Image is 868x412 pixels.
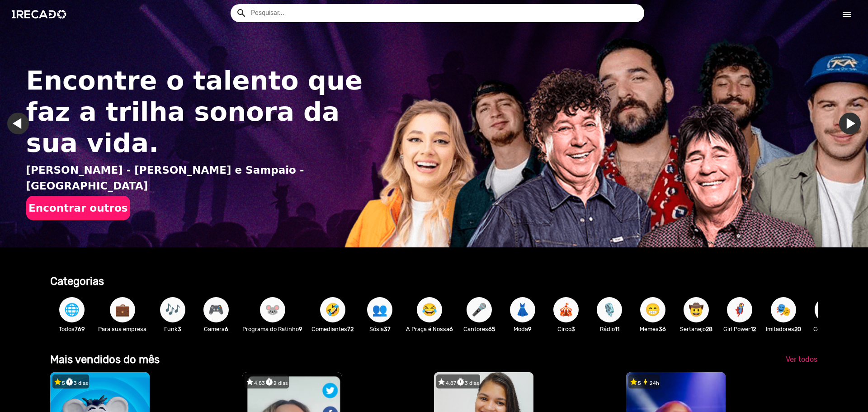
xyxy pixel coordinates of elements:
[325,297,340,322] span: 🤣
[684,297,709,322] button: 🤠
[597,297,622,322] button: 🎙️
[244,4,644,22] input: Pesquisar...
[645,297,660,322] span: 😁
[50,353,160,366] b: Mais vendidos do mês
[750,326,756,332] b: 12
[59,297,85,322] button: 🌐
[64,297,80,322] span: 🌐
[417,297,442,322] button: 😂
[689,297,704,322] span: 🤠
[766,325,801,333] p: Imitadores
[467,297,492,322] button: 🎤
[810,325,844,333] p: Cosplay
[98,325,146,333] p: Para sua empresa
[558,297,574,322] span: 🎪
[592,325,627,333] p: Rádio
[505,325,540,333] p: Moda
[26,162,373,194] p: [PERSON_NAME] - [PERSON_NAME] e Sampaio - [GEOGRAPHIC_DATA]
[462,325,496,333] p: Cantores
[771,297,796,322] button: 🎭
[208,297,224,322] span: 🎮
[260,297,285,322] button: 🐭
[786,355,817,364] span: Ver todos
[449,326,453,332] b: 6
[636,325,670,333] p: Memes
[165,297,180,322] span: 🎶
[553,297,579,322] button: 🎪
[515,297,530,322] span: 👗
[372,297,387,322] span: 👥
[55,325,89,333] p: Todos
[160,297,185,322] button: 🎶
[363,325,397,333] p: Sósia
[242,325,302,333] p: Programa do Ratinho
[225,326,228,332] b: 6
[26,196,130,220] button: Encontrar outros
[199,325,233,333] p: Gamers
[156,325,190,333] p: Funk
[422,297,437,322] span: 😂
[571,326,575,332] b: 3
[115,297,130,322] span: 💼
[406,325,453,333] p: A Praça é Nossa
[384,326,391,332] b: 37
[679,325,713,333] p: Sertanejo
[367,297,392,322] button: 👥
[706,326,712,332] b: 28
[549,325,583,333] p: Circo
[178,326,181,332] b: 3
[236,8,247,19] mat-icon: Example home icon
[50,275,104,288] b: Categorias
[472,297,487,322] span: 🎤
[110,297,135,322] button: 💼
[602,297,617,322] span: 🎙️
[75,326,85,332] b: 769
[347,326,354,332] b: 72
[615,326,619,332] b: 11
[203,297,229,322] button: 🎮
[311,325,354,333] p: Comediantes
[510,297,535,322] button: 👗
[841,9,852,20] mat-icon: Início
[26,65,373,159] h1: Encontre o talento que faz a trilha sonora da sua vida.
[659,326,666,332] b: 36
[488,326,495,332] b: 65
[299,326,302,332] b: 9
[776,297,791,322] span: 🎭
[265,297,280,322] span: 🐭
[528,326,532,332] b: 9
[640,297,665,322] button: 😁
[722,325,757,333] p: Girl Power
[7,113,29,134] a: Ir para o último slide
[727,297,752,322] button: 🦸‍♀️
[320,297,345,322] button: 🤣
[839,113,861,134] a: Ir para o próximo slide
[794,326,801,332] b: 20
[732,297,747,322] span: 🦸‍♀️
[233,5,249,20] button: Example home icon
